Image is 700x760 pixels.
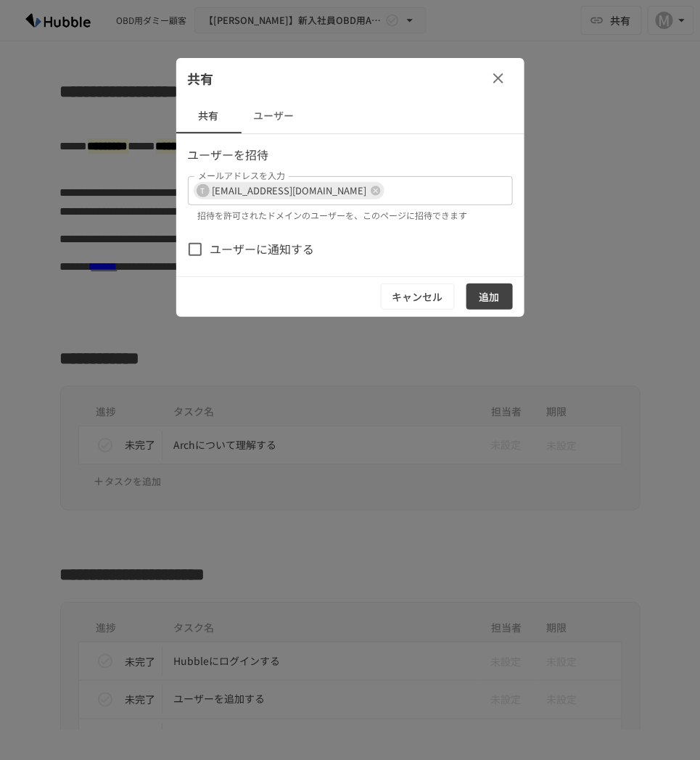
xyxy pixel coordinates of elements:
span: [EMAIL_ADDRESS][DOMAIN_NAME] [207,182,373,199]
button: キャンセル [381,284,455,310]
p: ユーザーを招待 [188,146,513,165]
div: T [197,184,210,197]
p: 招待を許可されたドメインのユーザーを、このページに招待できます [198,208,503,223]
span: ユーザーに通知する [210,240,315,259]
div: T[EMAIL_ADDRESS][DOMAIN_NAME] [194,182,384,199]
button: 追加 [466,284,513,310]
button: 共有 [176,99,242,133]
button: ユーザー [242,99,307,133]
label: メールアドレスを入力 [198,170,285,182]
div: 共有 [176,58,524,99]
